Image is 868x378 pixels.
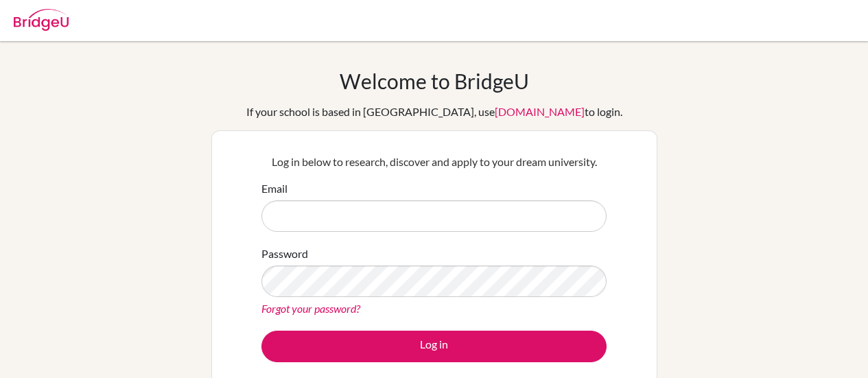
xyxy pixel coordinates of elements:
[261,331,607,362] button: Log in
[246,104,622,120] div: If your school is based in [GEOGRAPHIC_DATA], use to login.
[261,302,360,315] a: Forgot your password?
[340,69,529,93] h1: Welcome to BridgeU
[261,246,308,262] label: Password
[14,9,69,31] img: Bridge-U
[261,180,288,197] label: Email
[261,154,607,170] p: Log in below to research, discover and apply to your dream university.
[495,105,585,118] a: [DOMAIN_NAME]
